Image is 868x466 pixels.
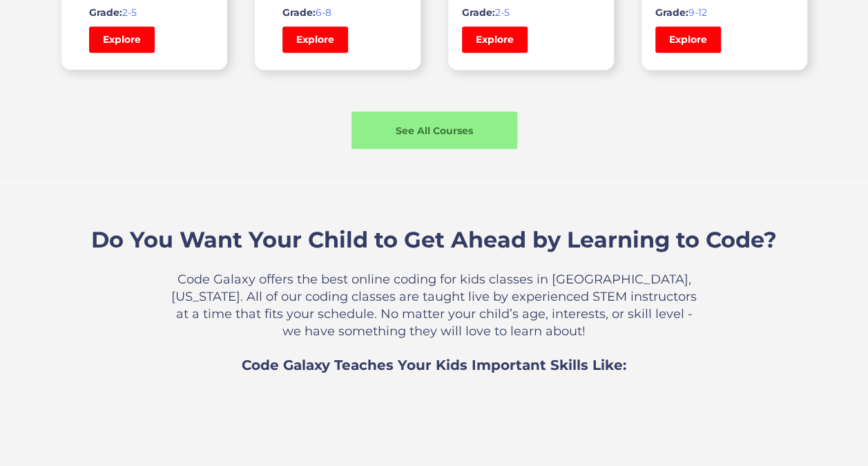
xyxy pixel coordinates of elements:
[282,6,393,19] div: 6-8
[462,6,495,19] span: Grade:
[655,6,688,19] span: Grade:
[242,356,626,373] span: Code Galaxy Teaches Your Kids Important Skills Like:
[351,111,517,149] a: See All Courses
[462,26,528,53] a: Explore
[89,26,155,53] a: Explore
[89,6,200,19] div: 2-5
[89,6,122,19] span: Grade:
[282,6,313,19] span: Grade
[462,6,600,19] div: 2-5
[655,26,721,53] a: Explore
[655,6,793,19] div: 9-12
[282,26,348,53] a: Explore
[351,123,517,137] div: See All Courses
[168,270,700,339] p: Code Galaxy offers the best online coding for kids classes in [GEOGRAPHIC_DATA], [US_STATE]. All ...
[313,6,316,19] span: :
